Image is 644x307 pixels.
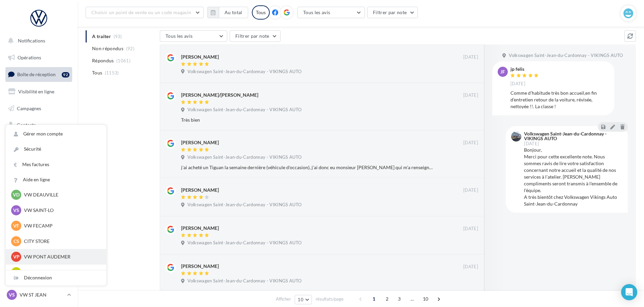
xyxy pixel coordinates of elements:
[9,291,15,298] span: VS
[4,51,74,65] a: Opérations
[181,92,258,98] div: [PERSON_NAME]/[PERSON_NAME]
[181,117,434,123] div: Très bien
[298,297,303,302] span: 10
[166,33,193,39] span: Tous les avis
[24,269,98,276] p: VW LISIEUX
[303,9,330,15] span: Tous les avis
[4,85,74,99] a: Visibilité en ligne
[4,67,74,82] a: Boîte de réception92
[4,152,74,166] a: Calendrier
[621,284,637,300] div: Open Intercom Messenger
[18,38,45,43] span: Notifications
[181,225,219,232] div: [PERSON_NAME]
[92,45,123,52] span: Non répondus
[24,207,98,214] p: VW SAINT-LO
[316,296,344,302] span: résultats/page
[181,187,219,193] div: [PERSON_NAME]
[297,7,365,18] button: Tous les avis
[24,222,98,229] p: VW FECAMP
[5,288,72,301] a: VS VW ST JEAN
[4,34,71,48] button: Notifications
[181,263,219,270] div: [PERSON_NAME]
[62,72,69,78] div: 92
[13,191,20,198] span: VD
[17,71,56,77] span: Boîte de réception
[510,90,609,110] div: Comme d’habitude très bon accueil,en fin d’entretien retour de la voiture, révisée, nettoyée !!. ...
[524,131,621,141] div: Volkswagen Saint-Jean-du-Cardonnay - VIKINGS AUTO
[4,191,74,211] a: Campagnes DataOnDemand
[6,172,106,187] a: Aide en ligne
[367,7,418,18] button: Filtrer par note
[18,55,41,60] span: Opérations
[394,294,405,304] span: 3
[230,30,281,42] button: Filtrer par note
[181,164,434,171] div: j'ai acheté un Tiguan la semaine dernière (véhicule d'occasion), j'ai donc eu monsieur [PERSON_NA...
[13,253,20,260] span: VP
[524,147,622,207] div: Bonjour, Merci pour cette excellente note. Nous sommes ravis de lire votre satisfaction concernan...
[116,58,130,63] span: (1061)
[369,294,379,304] span: 1
[13,269,19,276] span: VL
[420,294,431,304] span: 10
[4,118,74,132] a: Contacts
[187,202,301,208] span: Volkswagen Saint-Jean-du-Cardonnay - VIKINGS AUTO
[252,5,270,20] div: Tous
[24,238,98,245] p: CITY STORE
[126,46,135,51] span: (92)
[187,240,301,246] span: Volkswagen Saint-Jean-du-Cardonnay - VIKINGS AUTO
[181,54,219,60] div: [PERSON_NAME]
[24,253,98,260] p: VW PONT AUDEMER
[463,226,478,232] span: [DATE]
[4,135,74,149] a: Médiathèque
[509,53,623,59] span: Volkswagen Saint-Jean-du-Cardonnay - VIKINGS AUTO
[92,69,102,76] span: Tous
[276,296,291,302] span: Afficher
[6,142,106,157] a: Sécurité
[524,142,539,146] span: [DATE]
[187,107,301,113] span: Volkswagen Saint-Jean-du-Cardonnay - VIKINGS AUTO
[187,278,301,284] span: Volkswagen Saint-Jean-du-Cardonnay - VIKINGS AUTO
[17,105,41,111] span: Campagnes
[463,140,478,146] span: [DATE]
[463,54,478,60] span: [DATE]
[6,126,106,142] a: Gérer mon compte
[91,9,191,15] span: Choisir un point de vente ou un code magasin
[24,191,98,198] p: VW DEAUVILLE
[382,294,392,304] span: 2
[6,270,106,285] div: Déconnexion
[4,168,74,188] a: PLV et print personnalisable
[207,7,248,18] button: Au total
[463,92,478,98] span: [DATE]
[181,139,219,146] div: [PERSON_NAME]
[407,294,418,304] span: ...
[219,7,248,18] button: Au total
[17,122,36,128] span: Contacts
[510,67,540,71] div: jp felis
[13,222,19,229] span: VF
[18,89,54,94] span: Visibilité en ligne
[187,154,301,160] span: Volkswagen Saint-Jean-du-Cardonnay - VIKINGS AUTO
[187,69,301,75] span: Volkswagen Saint-Jean-du-Cardonnay - VIKINGS AUTO
[105,70,119,75] span: (1153)
[463,264,478,270] span: [DATE]
[4,101,74,116] a: Campagnes
[510,81,525,87] span: [DATE]
[500,68,505,75] span: jf
[295,295,312,304] button: 10
[463,187,478,193] span: [DATE]
[13,238,19,245] span: CS
[160,30,227,42] button: Tous les avis
[6,157,106,172] a: Mes factures
[13,207,19,214] span: VS
[86,7,204,18] button: Choisir un point de vente ou un code magasin
[20,291,64,298] p: VW ST JEAN
[92,57,114,64] span: Répondus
